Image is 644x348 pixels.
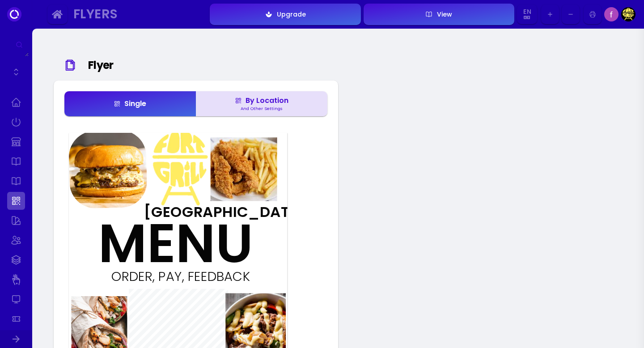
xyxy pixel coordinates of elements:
[73,9,198,19] div: Flyers
[604,7,619,21] img: Image
[139,122,221,212] img: images%2F-OQekglzZegHjnIyN9Rd-fortgrill715632%2F43738fortgrilllogo2.webp
[237,106,286,111] div: And Other Settings
[211,137,277,201] img: images%2F-OQekglzZegHjnIyN9Rd-fortgrill715632%2F22164chickentendersandfries.jpeg
[64,91,196,116] button: Single
[364,4,514,25] button: View
[210,4,360,25] button: Upgrade
[107,270,254,283] div: ORDER, PAY, FEEDBACK
[88,57,323,73] div: Flyer
[272,11,306,17] div: Upgrade
[98,216,208,271] div: MENU
[432,11,452,17] div: View
[114,100,146,107] div: Single
[196,91,328,116] button: By LocationAnd Other Settings
[68,130,148,209] img: images%2F-OQekglzZegHjnIyN9Rd-fortgrill715632%2F17508doublesmashburger.jpg
[70,4,207,25] button: Flyers
[144,204,210,219] div: [GEOGRAPHIC_DATA]
[235,97,288,104] div: By Location
[621,7,636,21] img: Image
